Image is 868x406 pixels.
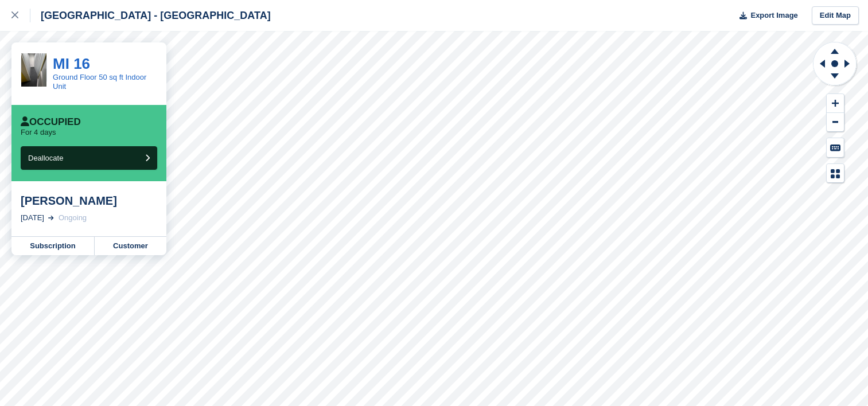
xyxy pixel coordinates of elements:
a: Ground Floor 50 sq ft Indoor Unit [53,73,146,91]
a: Customer [95,237,166,255]
button: Zoom Out [827,113,844,132]
button: Keyboard Shortcuts [827,138,844,157]
p: For 4 days [21,128,56,137]
span: Deallocate [28,154,63,162]
button: Deallocate [21,146,157,170]
div: [GEOGRAPHIC_DATA] - [GEOGRAPHIC_DATA] [30,9,271,22]
button: Zoom In [827,94,844,113]
button: Export Image [733,6,798,25]
div: Ongoing [59,212,87,224]
button: Map Legend [827,164,844,183]
div: [PERSON_NAME] [21,194,157,208]
a: Subscription [11,237,95,255]
img: IMG_3204.jpeg [21,53,46,87]
div: Occupied [21,116,81,128]
img: arrow-right-light-icn-cde0832a797a2874e46488d9cf13f60e5c3a73dbe684e267c42b8395dfbc2abf.svg [48,216,54,220]
div: [DATE] [21,212,44,224]
a: MI 16 [53,55,90,72]
a: Edit Map [812,6,859,25]
span: Export Image [750,10,797,21]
